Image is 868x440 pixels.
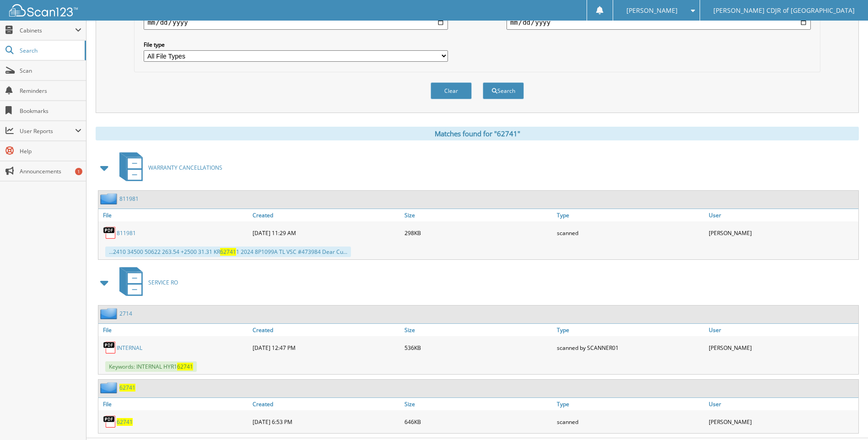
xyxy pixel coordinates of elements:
a: Size [402,398,554,410]
div: scanned by SCANNER01 [555,338,706,357]
img: scan123-logo-white.svg [9,4,78,16]
a: Type [555,398,706,410]
span: Help [20,147,81,155]
div: 646KB [402,413,554,431]
a: SERVICE RO [114,264,178,300]
a: File [98,398,250,410]
span: Reminders [20,87,81,95]
a: File [98,324,250,336]
div: [PERSON_NAME] [706,338,858,357]
img: folder2.png [100,382,119,393]
a: Type [555,324,706,336]
a: File [98,209,250,221]
a: Created [250,324,402,336]
img: folder2.png [100,308,119,319]
span: [PERSON_NAME] CDJR of [GEOGRAPHIC_DATA] [713,8,855,13]
input: start [144,15,448,30]
a: WARRANTY CANCELLATIONS [114,150,222,186]
span: 62741 [220,248,236,256]
input: end [507,15,811,30]
a: 62741 [117,418,133,426]
div: [PERSON_NAME] [706,413,858,431]
a: Size [402,324,554,336]
a: Created [250,209,402,221]
button: Clear [431,82,472,99]
span: SERVICE RO [148,279,178,286]
img: PDF.png [103,226,117,240]
a: User [706,209,858,221]
img: PDF.png [103,341,117,354]
button: Search [483,82,524,99]
a: Created [250,398,402,410]
a: User [706,398,858,410]
span: Keywords: INTERNAL HYR1 [105,361,197,372]
div: [DATE] 12:47 PM [250,338,402,357]
label: File type [144,41,448,48]
a: Size [402,209,554,221]
div: [PERSON_NAME] [706,224,858,242]
div: 298KB [402,224,554,242]
div: scanned [555,413,706,431]
a: INTERNAL [117,344,142,352]
div: ...2410 34500 50622 263.54 +2500 31.31 KR 1 2024 8P1099A TL VSC #473984 Dear Cu... [105,247,351,257]
div: [DATE] 11:29 AM [250,224,402,242]
img: folder2.png [100,193,119,204]
span: Search [20,47,80,54]
div: Matches found for "62741" [96,127,859,140]
a: 811981 [117,229,136,237]
span: WARRANTY CANCELLATIONS [148,164,222,172]
div: 1 [75,168,82,175]
div: 536KB [402,338,554,357]
div: scanned [555,224,706,242]
a: User [706,324,858,336]
span: Bookmarks [20,107,81,115]
img: PDF.png [103,415,117,429]
span: Announcements [20,167,81,175]
span: Cabinets [20,27,75,34]
span: 62741 [177,363,193,370]
span: [PERSON_NAME] [626,8,678,13]
span: User Reports [20,127,75,135]
span: Scan [20,67,81,75]
div: [DATE] 6:53 PM [250,413,402,431]
a: 2714 [119,310,132,317]
a: Type [555,209,706,221]
a: 62741 [119,384,135,392]
a: 811981 [119,195,139,203]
